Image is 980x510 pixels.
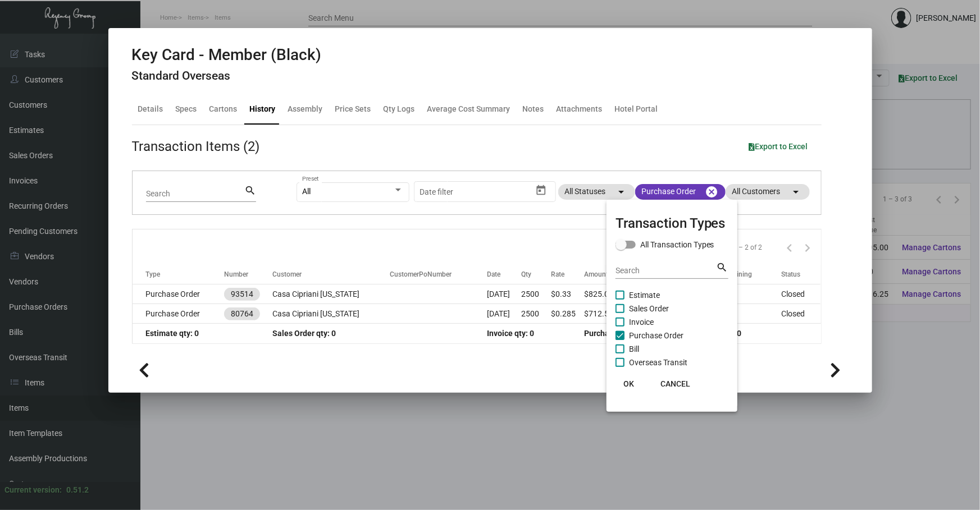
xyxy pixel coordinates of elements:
[611,374,647,394] button: OK
[629,315,654,329] span: Invoice
[640,238,714,251] span: All Transaction Types
[623,379,634,388] span: OK
[629,329,683,342] span: Purchase Order
[660,379,690,388] span: CANCEL
[629,356,687,369] span: Overseas Transit
[4,484,62,496] div: Current version:
[629,302,669,315] span: Sales Order
[629,342,639,356] span: Bill
[616,213,728,233] mat-card-title: Transaction Types
[717,261,728,274] mat-icon: search
[66,484,89,496] div: 0.51.2
[651,374,699,394] button: CANCEL
[629,288,660,302] span: Estimate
